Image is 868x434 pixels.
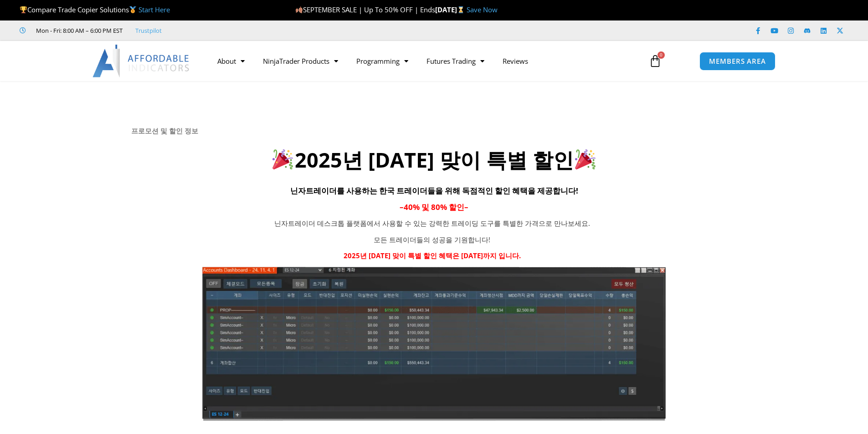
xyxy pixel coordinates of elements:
[20,5,170,14] span: Compare Trade Copier Solutions
[139,5,170,14] a: Start Here
[467,5,498,14] a: Save Now
[20,6,27,13] img: 🏆
[295,5,435,14] span: SEPTEMBER SALE | Up To 50% OFF | Ends
[575,149,596,169] img: 🎉
[493,51,537,71] a: Reviews
[464,202,468,212] span: –
[657,51,665,59] span: 0
[135,25,162,36] a: Trustpilot
[254,51,347,71] a: NinjaTrader Products
[245,234,620,246] p: 모든 트레이더들의 성공을 기원합니다!
[290,185,578,196] span: 닌자트레이더를 사용하는 한국 트레이더들을 위해 독점적인 할인 혜택을 제공합니다!
[272,149,293,169] img: 🎉
[699,52,776,71] a: MEMBERS AREA
[635,48,675,74] a: 0
[709,58,766,65] span: MEMBERS AREA
[404,202,464,212] span: 40% 및 80% 할인
[245,217,620,230] p: 닌자트레이더 데스크톱 플랫폼에서 사용할 수 있는 강력한 트레이딩 도구를 특별한 가격으로 만나보세요.
[208,51,638,71] nav: Menu
[131,127,737,135] h6: 프로모션 및 할인 정보
[131,147,737,174] h2: 2025년 [DATE] 맞이 특별 할인
[344,251,521,260] strong: 2025년 [DATE] 맞이 특별 할인 혜택은 [DATE]까지 입니다.
[457,6,464,13] img: ⌛
[129,6,136,13] img: 🥇
[296,6,303,13] img: 🍂
[200,266,667,421] img: KoreanTranslation | Affordable Indicators – NinjaTrader
[400,202,404,212] span: –
[34,25,123,36] span: Mon - Fri: 8:00 AM – 6:00 PM EST
[92,45,190,77] img: LogoAI | Affordable Indicators – NinjaTrader
[435,5,467,14] strong: [DATE]
[417,51,493,71] a: Futures Trading
[208,51,254,71] a: About
[347,51,417,71] a: Programming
